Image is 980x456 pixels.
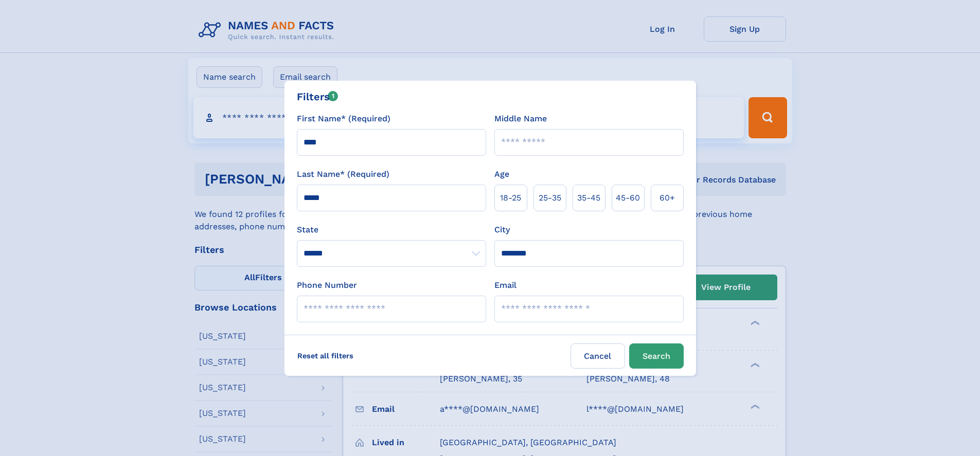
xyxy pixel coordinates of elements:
[297,113,390,125] label: First Name* (Required)
[494,279,516,291] label: Email
[577,192,600,204] span: 35‑45
[297,224,486,236] label: State
[494,168,509,180] label: Age
[616,192,640,204] span: 45‑60
[494,113,547,125] label: Middle Name
[629,343,684,369] button: Search
[291,343,360,368] label: Reset all filters
[494,224,510,236] label: City
[539,192,561,204] span: 25‑35
[297,279,357,291] label: Phone Number
[297,89,338,104] div: Filters
[571,343,625,369] label: Cancel
[660,192,675,204] span: 60+
[500,192,521,204] span: 18‑25
[297,168,389,180] label: Last Name* (Required)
